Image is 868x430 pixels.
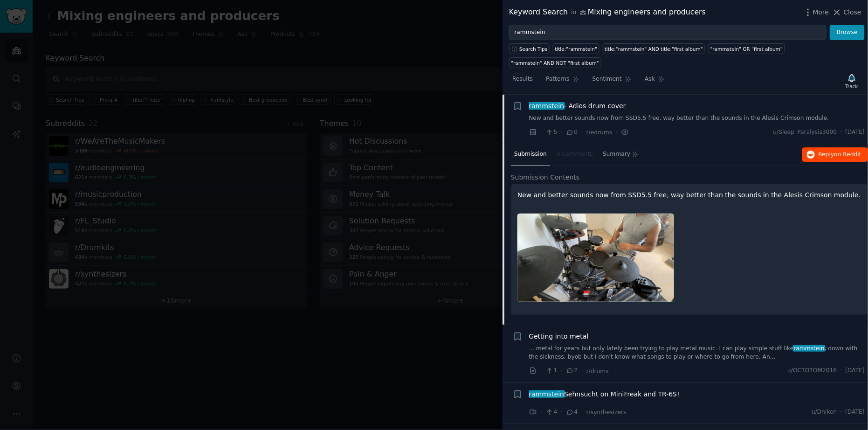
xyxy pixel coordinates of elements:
[842,71,861,91] button: Track
[511,60,599,66] div: "rammstein" AND NOT "first album"
[553,43,599,54] a: title:"rammstein"
[603,150,630,159] span: Summary
[561,127,563,137] span: ·
[511,173,580,182] span: Submission Contents
[545,408,557,416] span: 4
[586,129,613,136] span: r/edrums
[529,389,680,399] span: Sehnsucht on MiniFreak and TR-6S!
[529,345,865,361] a: ... metal for years but only lately been trying to play metal music. I can play simple stuff like...
[586,368,609,375] span: r/drums
[603,43,705,54] a: title:"rammstein" AND title:"first album"
[581,407,583,417] span: ·
[846,83,858,90] div: Track
[529,101,626,111] a: rammstein- Adios drum cover
[581,366,583,376] span: ·
[517,214,674,302] img: Rammstein - Adios drum cover
[529,101,626,111] span: - Adios drum cover
[517,190,861,200] p: New and better sounds now from SSD5.5 free, way better than the sounds in the Alesis Crimson module.
[830,25,865,41] button: Browse
[641,72,668,91] a: Ask
[509,43,550,54] button: Search Tips
[802,147,868,162] button: Replyon Reddit
[846,367,865,375] span: [DATE]
[566,128,578,137] span: 0
[509,7,706,18] div: Keyword Search Mixing engineers and producers
[832,7,861,17] button: Close
[793,345,826,352] span: rammstein
[528,390,565,398] span: rammstein
[545,367,557,375] span: 1
[555,46,598,52] div: title:"rammstein"
[589,72,635,91] a: Sentiment
[605,46,703,52] div: title:"rammstein" AND title:"first album"
[581,127,583,137] span: ·
[529,389,680,399] a: rammsteinSehnsucht on MiniFreak and TR-6S!
[840,128,842,137] span: ·
[509,72,536,91] a: Results
[529,332,589,341] a: Getting into metal
[561,366,563,376] span: ·
[529,114,865,123] a: New and better sounds now from SSD5.5 free, way better than the sounds in the Alesis Crimson module.
[592,75,622,83] span: Sentiment
[844,7,861,17] span: Close
[514,150,547,159] span: Submission
[528,102,565,110] span: rammstein
[819,151,861,159] span: Reply
[616,127,618,137] span: ·
[840,408,842,416] span: ·
[846,128,865,137] span: [DATE]
[586,409,627,416] span: r/synthesizers
[561,407,563,417] span: ·
[571,8,576,17] span: in
[813,7,829,17] span: More
[708,43,785,54] a: "rammstein" OR "first album"
[803,7,829,17] button: More
[540,127,542,137] span: ·
[840,367,842,375] span: ·
[509,25,827,41] input: Try a keyword related to your business
[509,57,601,68] a: "rammstein" AND NOT "first album"
[834,151,861,158] span: on Reddit
[519,46,548,52] span: Search Tips
[512,75,533,83] span: Results
[773,128,837,137] span: u/Sleep_Paralysis3000
[543,72,582,91] a: Patterns
[846,408,865,416] span: [DATE]
[566,408,578,416] span: 4
[710,46,783,52] div: "rammstein" OR "first album"
[566,367,578,375] span: 2
[788,367,837,375] span: u/OCTOTOM2016
[546,75,569,83] span: Patterns
[645,75,655,83] span: Ask
[812,408,837,416] span: u/Dniken
[545,128,557,137] span: 5
[540,366,542,376] span: ·
[540,407,542,417] span: ·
